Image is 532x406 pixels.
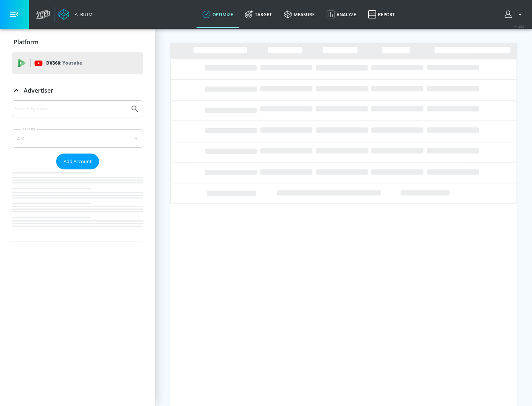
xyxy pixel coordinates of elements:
label: Sort By [21,127,37,131]
a: measure [278,1,321,28]
a: Target [239,1,278,28]
p: Platform [14,38,38,46]
p: Advertiser [24,86,53,94]
a: Atrium [58,9,93,20]
div: Advertiser [12,80,143,101]
div: DV360: Youtube [12,52,143,74]
div: Atrium [72,11,93,18]
p: DV360: [46,59,82,67]
div: A-Z [12,129,143,148]
div: Platform [12,32,143,52]
button: Add Account [56,154,99,169]
span: v 4.25.2 [514,24,525,28]
div: Advertiser [12,100,143,241]
span: Add Account [64,157,92,166]
nav: list of Advertiser [12,169,143,241]
p: Youtube [62,59,82,67]
input: Search by name [15,104,127,114]
a: Analyze [321,1,362,28]
a: Report [362,1,401,28]
a: optimize [197,1,239,28]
